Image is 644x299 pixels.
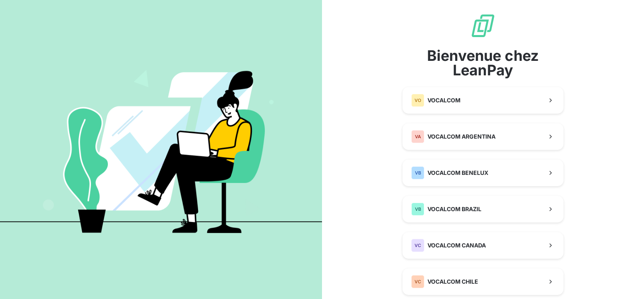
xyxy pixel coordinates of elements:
span: VOCALCOM CHILE [427,278,478,286]
div: VB [411,166,424,179]
div: VO [411,94,424,107]
button: VCVOCALCOM CANADA [402,232,563,259]
div: VC [411,275,424,288]
button: VCVOCALCOM CHILE [402,268,563,295]
div: VA [411,130,424,143]
span: VOCALCOM ARGENTINA [427,133,495,141]
button: VBVOCALCOM BENELUX [402,160,563,186]
button: VOVOCALCOM [402,87,563,114]
div: VC [411,239,424,252]
button: VAVOCALCOM ARGENTINA [402,123,563,150]
button: VBVOCALCOM BRAZIL [402,196,563,222]
span: Bienvenue chez LeanPay [402,48,563,77]
span: VOCALCOM CANADA [427,241,486,249]
span: VOCALCOM BENELUX [427,169,488,177]
div: VB [411,203,424,216]
span: VOCALCOM BRAZIL [427,205,481,213]
span: VOCALCOM [427,96,460,104]
img: logo sigle [470,13,496,39]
